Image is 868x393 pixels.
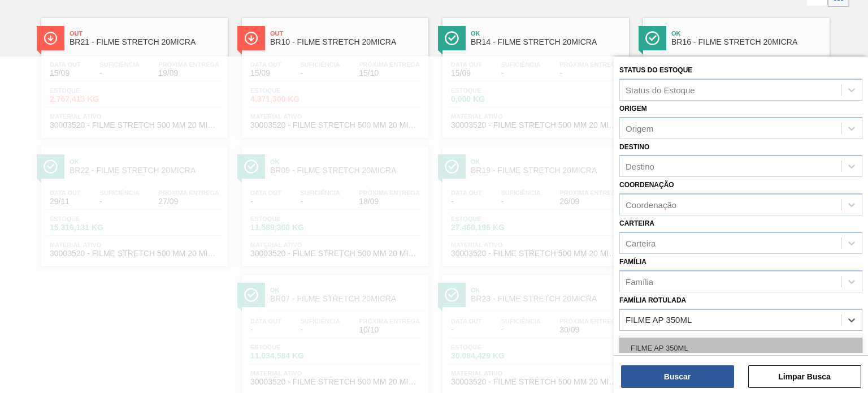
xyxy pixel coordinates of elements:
[44,31,58,45] img: Ícone
[626,85,695,94] div: Status do Estoque
[619,181,674,189] label: Coordenação
[626,277,653,286] div: Família
[244,31,258,45] img: Ícone
[619,105,647,113] label: Origem
[619,66,692,74] label: Status do Estoque
[619,258,646,266] label: Família
[619,143,649,151] label: Destino
[626,162,654,171] div: Destino
[626,123,653,133] div: Origem
[434,10,635,138] a: ÍconeOkBR14 - FILME STRETCH 20MICRAData out15/09Suficiência-Próxima Entrega-Estoque0,000 KGMateri...
[33,10,233,138] a: ÍconeOutBR21 - FILME STRETCH 20MICRAData out15/09Suficiência-Próxima Entrega19/09Estoque2.767,413...
[270,38,423,46] span: BR10 - FILME STRETCH 20MICRA
[619,335,676,343] label: Material ativo
[471,38,623,46] span: BR14 - FILME STRETCH 20MICRA
[635,10,835,138] a: ÍconeOkBR16 - FILME STRETCH 20MICRAData out16/09Suficiência-Próxima Entrega25/09Estoque12.540,926...
[471,30,623,37] span: Ok
[626,200,676,210] div: Coordenação
[619,219,654,227] label: Carteira
[70,38,222,46] span: BR21 - FILME STRETCH 20MICRA
[619,296,686,304] label: Família Rotulada
[233,10,434,138] a: ÍconeOutBR10 - FILME STRETCH 20MICRAData out15/09Suficiência-Próxima Entrega15/10Estoque4.371,300...
[70,30,222,37] span: Out
[626,238,656,248] div: Carteira
[445,31,459,45] img: Ícone
[671,38,824,46] span: BR16 - FILME STRETCH 20MICRA
[671,30,824,37] span: Ok
[645,31,659,45] img: Ícone
[619,338,862,359] div: FILME AP 350ML
[270,30,423,37] span: Out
